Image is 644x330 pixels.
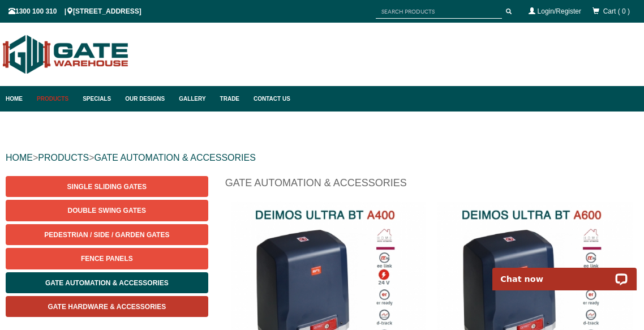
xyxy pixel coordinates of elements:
a: Home [6,86,31,112]
a: Fence Panels [6,248,208,269]
a: HOME [6,153,33,162]
a: Our Designs [119,86,173,112]
a: Contact Us [248,86,290,112]
span: Fence Panels [81,255,133,263]
span: Gate Hardware & Accessories [48,303,166,311]
span: Double Swing Gates [68,207,146,215]
a: Trade [214,86,248,112]
a: Products [31,86,77,112]
a: Double Swing Gates [6,200,208,221]
a: GATE AUTOMATION & ACCESSORIES [94,153,255,162]
a: Gate Automation & Accessories [6,272,208,293]
a: Pedestrian / Side / Garden Gates [6,224,208,245]
a: Specials [77,86,119,112]
span: Single Sliding Gates [67,183,147,191]
div: > > [6,140,638,176]
span: Pedestrian / Side / Garden Gates [44,231,169,239]
a: Login/Register [538,7,581,15]
a: Gate Hardware & Accessories [6,296,208,317]
a: PRODUCTS [38,153,89,162]
a: Gallery [173,86,214,112]
span: 1300 100 310 | [STREET_ADDRESS] [8,7,141,15]
iframe: LiveChat chat widget [485,255,644,290]
input: SEARCH PRODUCTS [376,5,502,19]
h1: Gate Automation & Accessories [225,176,638,196]
a: Single Sliding Gates [6,176,208,197]
span: Cart ( 0 ) [603,7,630,15]
span: Gate Automation & Accessories [45,279,169,287]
